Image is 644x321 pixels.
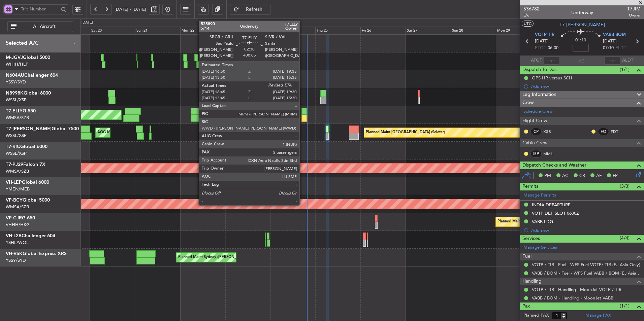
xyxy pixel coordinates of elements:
[21,4,59,14] input: Trip Number
[6,234,22,238] span: VH-L2B
[530,150,542,157] div: ISP
[532,219,553,224] div: VABB LDG
[18,24,71,29] span: All Aircraft
[6,55,50,60] a: M-JGVJGlobal 5000
[6,79,26,85] a: YSSY/SYD
[620,183,630,190] span: (3/3)
[6,204,29,210] a: WMSA/SZB
[523,5,540,12] span: 536782
[620,235,630,242] span: (4/4)
[6,234,55,238] a: VH-L2BChallenger 604
[6,216,35,220] a: VP-CJRG-650
[544,173,551,179] span: PM
[532,270,641,276] a: VABB / BOM - Fuel - WFS Fuel VABB / BOM (EJ Asia Only)
[451,27,496,35] div: Sun 28
[571,9,593,16] div: Underway
[522,183,538,190] span: Permits
[6,73,24,78] span: N604AU
[627,12,641,18] span: Owner
[532,287,621,292] a: VOTP / TIR - Handling - MoonJet VOTP / TIR
[180,27,225,35] div: Mon 22
[6,251,67,256] a: VH-VSKGlobal Express XRS
[531,227,641,233] div: Add new
[6,109,36,113] a: T7-ELLYG-550
[497,217,610,227] div: Planned Maint [GEOGRAPHIC_DATA] ([GEOGRAPHIC_DATA] Intl)
[523,244,557,251] a: Manage Services
[620,302,630,310] span: (1/1)
[6,91,24,96] span: N8998K
[531,83,641,89] div: Add new
[522,21,534,27] button: UTC
[178,252,256,262] div: Planned Maint Sydney ([PERSON_NAME] Intl)
[535,45,546,51] span: ETOT
[543,129,558,135] a: KSB
[6,91,51,96] a: N8998KGlobal 6000
[522,235,540,243] span: Services
[6,168,29,174] a: WMSA/SZB
[523,312,549,319] label: Planned PAX
[522,162,586,169] span: Dispatch Checks and Weather
[6,251,23,256] span: VH-VSK
[496,27,541,35] div: Mon 29
[603,45,614,51] span: 07:10
[548,45,558,51] span: 06:00
[6,127,52,131] span: T7-[PERSON_NAME]
[6,162,23,167] span: T7-PJ29
[613,173,618,179] span: FP
[522,66,556,74] span: Dispatch To-Dos
[6,61,28,67] a: WIHH/HLP
[522,117,547,125] span: Flight Crew
[6,144,47,149] a: T7-RICGlobal 6000
[603,38,617,45] span: [DATE]
[6,162,45,167] a: T7-PJ29Falcon 7X
[622,57,633,64] span: ALDT
[596,173,602,179] span: AF
[531,57,542,64] span: ATOT
[523,192,556,199] a: Manage Permits
[6,133,27,139] a: WSSL/XSP
[6,222,30,228] a: VHHH/HKG
[532,262,640,267] a: VOTP / TIR - Fuel - WFS Fuel VOTP/ TIR (EJ Asia Only)
[97,128,171,138] div: AOG Maint [GEOGRAPHIC_DATA] (Seletar)
[135,27,180,35] div: Sun 21
[6,198,23,203] span: VP-BCY
[620,66,630,73] span: (1/1)
[522,253,532,260] span: Fuel
[598,128,609,135] div: FO
[532,202,571,208] div: INDIA DEPARTURE
[6,257,26,263] a: YSSY/SYD
[523,12,540,18] span: 5/6
[225,27,270,35] div: Tue 23
[90,27,135,35] div: Sat 20
[575,37,586,44] span: 01:10
[611,129,626,135] a: FDT
[6,144,20,149] span: T7-RIC
[6,240,29,246] a: YSHL/WOL
[6,180,49,185] a: VH-LEPGlobal 6000
[82,20,93,26] div: [DATE]
[6,109,23,113] span: T7-ELLY
[6,186,30,192] a: YMEN/MEB
[522,91,556,99] span: Leg Information
[7,21,73,32] button: All Aircraft
[366,128,445,138] div: Planned Maint [GEOGRAPHIC_DATA] (Seletar)
[6,180,22,185] span: VH-LEP
[6,198,50,203] a: VP-BCYGlobal 5000
[585,312,611,319] a: Manage PAX
[236,128,312,138] div: AOG Maint London ([GEOGRAPHIC_DATA])
[559,21,605,28] span: T7-[PERSON_NAME]
[522,278,542,285] span: Handling
[615,45,626,51] span: ELDT
[562,173,568,179] span: AC
[544,57,560,65] input: --:--
[530,128,542,135] div: CP
[532,295,613,301] a: VABB / BOM - Handling - MoonJet VABB
[532,75,572,81] div: OPS HR versus SCH
[579,173,585,179] span: CR
[543,151,558,157] a: MML
[522,139,548,147] span: Cabin Crew
[627,5,641,12] span: T7JIM
[360,27,406,35] div: Fri 26
[535,38,549,45] span: [DATE]
[6,97,27,103] a: WSSL/XSP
